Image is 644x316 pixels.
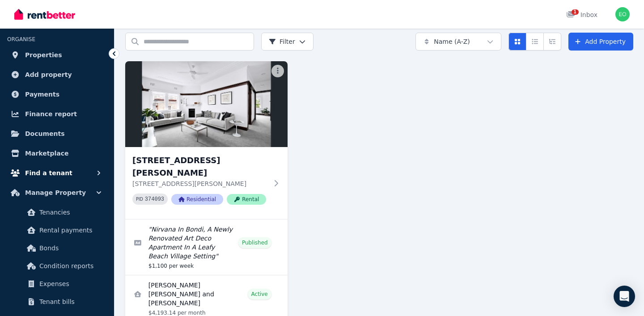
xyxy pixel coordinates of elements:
[39,278,100,289] span: Expenses
[526,33,544,51] button: Compact list view
[11,293,103,311] a: Tenant bills
[39,225,100,236] span: Rental payments
[25,69,72,80] span: Add property
[25,50,62,60] span: Properties
[132,179,268,188] p: [STREET_ADDRESS][PERSON_NAME]
[7,105,107,123] a: Finance report
[227,194,266,205] span: Rental
[25,128,65,139] span: Documents
[572,9,579,15] span: 1
[11,257,103,275] a: Condition reports
[7,125,107,143] a: Documents
[7,164,107,182] button: Find a tenant
[7,66,107,84] a: Add property
[39,261,100,271] span: Condition reports
[125,61,288,147] img: 4/120 O'Donnell St, North Bondi
[145,196,164,202] code: 374093
[14,8,75,21] img: RentBetter
[125,61,288,219] a: 4/120 O'Donnell St, North Bondi[STREET_ADDRESS][PERSON_NAME][STREET_ADDRESS][PERSON_NAME]PID 3740...
[269,37,295,46] span: Filter
[508,33,561,51] div: View options
[568,33,633,51] a: Add Property
[11,239,103,257] a: Bonds
[25,148,68,159] span: Marketplace
[39,243,100,253] span: Bonds
[11,275,103,293] a: Expenses
[7,85,107,103] a: Payments
[7,46,107,64] a: Properties
[125,219,288,275] a: Edit listing: Nirvana In Bondi, A Newly Renovated Art Deco Apartment In A Leafy Beach Village Set...
[11,221,103,239] a: Rental payments
[39,296,100,307] span: Tenant bills
[261,33,314,51] button: Filter
[7,144,107,162] a: Marketplace
[614,286,635,307] div: Open Intercom Messenger
[11,203,103,221] a: Tenancies
[543,33,561,51] button: Expanded list view
[566,10,597,19] div: Inbox
[508,33,526,51] button: Card view
[25,168,72,178] span: Find a tenant
[39,207,100,218] span: Tenancies
[271,65,284,77] button: More options
[415,33,501,51] button: Name (A-Z)
[136,197,143,202] small: PID
[7,36,35,42] span: ORGANISE
[25,109,77,119] span: Finance report
[7,184,107,202] button: Manage Property
[25,187,86,198] span: Manage Property
[132,154,268,179] h3: [STREET_ADDRESS][PERSON_NAME]
[171,194,223,205] span: Residential
[434,37,470,46] span: Name (A-Z)
[25,89,59,100] span: Payments
[615,7,630,21] img: Ezechiel Orski-Ritchie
